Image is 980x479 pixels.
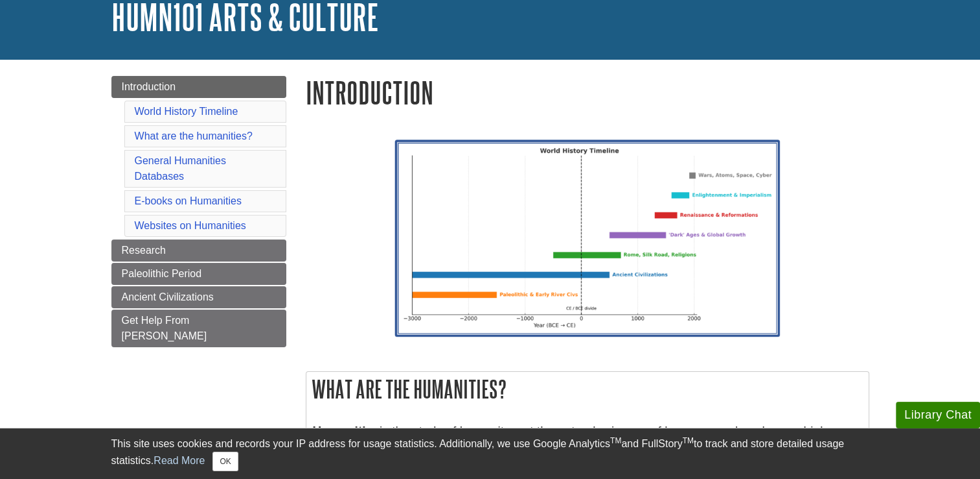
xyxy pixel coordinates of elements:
a: Introduction [111,76,286,98]
h1: Introduction [306,76,869,109]
span: Ancient Civilizations [122,291,214,302]
a: Get Help From [PERSON_NAME] [111,310,286,347]
a: What are the humanities? [135,130,253,141]
p: is the study of humanity, not the natural sciences of humans, such as human biology or psychology... [313,422,862,478]
a: Ancient Civilizations [111,286,286,308]
a: Read More [154,455,205,466]
a: E-books on Humanities [135,195,242,206]
button: Library Chat [896,402,980,428]
span: Research [122,245,166,256]
div: Guide Page Menu [111,76,286,347]
a: Research [111,239,286,262]
a: World History Timeline [135,106,238,117]
div: This site uses cookies and records your IP address for usage statistics. Additionally, we use Goo... [111,436,869,471]
sup: TM [683,436,694,445]
h2: What are the humanities? [306,372,869,406]
sup: TM [610,436,621,445]
span: Paleolithic Period [122,268,202,279]
span: Get Help From [PERSON_NAME] [122,315,207,341]
a: General Humanities Databases [135,155,226,182]
button: Close [212,452,238,471]
strong: Humanities [313,424,380,437]
a: Paleolithic Period [111,263,286,285]
span: Introduction [122,81,176,92]
a: Websites on Humanities [135,220,246,231]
